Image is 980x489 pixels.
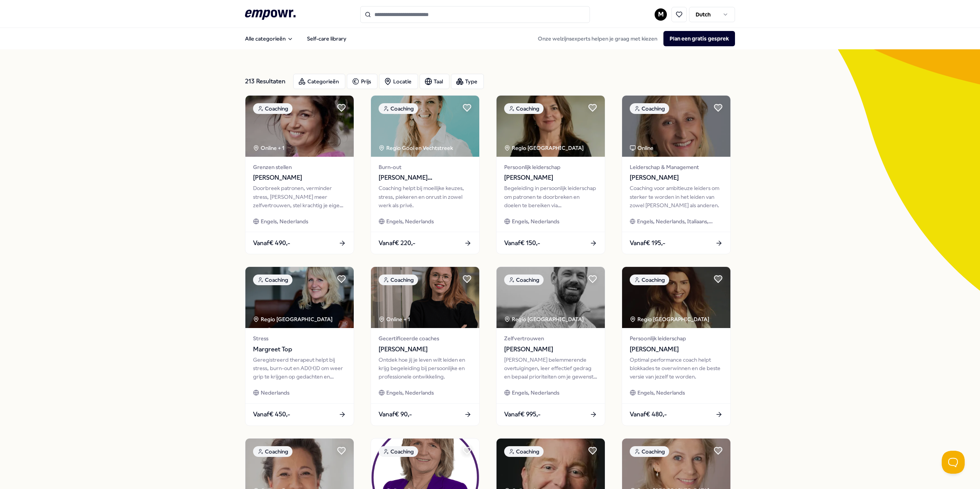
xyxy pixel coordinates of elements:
div: Regio [GEOGRAPHIC_DATA] [504,144,585,152]
span: Vanaf € 195,- [630,238,665,248]
span: Persoonlijk leiderschap [504,163,597,171]
img: package image [371,96,479,157]
a: package imageCoachingRegio [GEOGRAPHIC_DATA] Persoonlijk leiderschap[PERSON_NAME]Begeleiding in p... [496,95,605,254]
img: package image [622,267,730,328]
span: Persoonlijk leiderschap [630,334,723,343]
div: Coaching [630,103,669,114]
a: package imageCoachingRegio [GEOGRAPHIC_DATA] Persoonlijk leiderschap[PERSON_NAME]Optimal performa... [622,266,731,426]
span: Gecertificeerde coaches [379,334,472,343]
button: Locatie [379,74,418,89]
div: Onze welzijnsexperts helpen je graag met kiezen [532,31,735,46]
img: package image [497,267,605,328]
a: package imageCoachingOnline + 1Grenzen stellen[PERSON_NAME]Doorbreek patronen, verminder stress, ... [245,95,354,254]
span: Engels, Nederlands, Italiaans, Zweeds [637,217,723,226]
div: Coaching helpt bij moeilijke keuzes, stress, piekeren en onrust in zowel werk als privé. [379,184,472,210]
span: Engels, Nederlands [261,217,308,226]
span: Vanaf € 90,- [379,409,412,419]
span: Engels, Nederlands [386,217,434,226]
div: Coaching voor ambitieuze leiders om sterker te worden in het leiden van zowel [PERSON_NAME] als a... [630,184,723,210]
span: Vanaf € 220,- [379,238,415,248]
button: Alle categorieën [239,31,299,46]
div: Coaching [630,446,669,457]
a: package imageCoachingRegio Gooi en Vechtstreek Burn-out[PERSON_NAME][GEOGRAPHIC_DATA]Coaching hel... [371,95,480,254]
div: Coaching [379,446,418,457]
div: Optimal performance coach helpt blokkades te overwinnen en de beste versie van jezelf te worden. [630,356,723,381]
div: Online [630,144,653,152]
div: Doorbreek patronen, verminder stress, [PERSON_NAME] meer zelfvertrouwen, stel krachtig je eigen g... [253,184,346,210]
div: Coaching [504,103,544,114]
input: Search for products, categories or subcategories [360,6,590,23]
span: Engels, Nederlands [637,388,685,397]
span: [PERSON_NAME] [253,173,346,183]
span: Nederlands [261,388,289,397]
span: Vanaf € 450,- [253,409,290,419]
span: [PERSON_NAME] [630,173,723,183]
div: Coaching [253,103,292,114]
span: Stress [253,334,346,343]
div: Geregistreerd therapeut helpt bij stress, burn-out en AD(H)D om weer grip te krijgen op gedachten... [253,356,346,381]
img: package image [622,96,730,157]
a: Self-care library [301,31,353,46]
button: M [655,8,667,21]
div: 213 Resultaten [245,74,287,89]
div: Online + 1 [253,144,284,152]
div: Coaching [504,275,544,285]
div: Coaching [379,103,418,114]
span: [PERSON_NAME] [379,344,472,354]
a: package imageCoachingOnlineLeiderschap & Management[PERSON_NAME]Coaching voor ambitieuze leiders ... [622,95,731,254]
span: Vanaf € 995,- [504,409,541,419]
span: [PERSON_NAME] [504,344,597,354]
img: package image [371,267,479,328]
button: Prijs [347,74,377,89]
span: Burn-out [379,163,472,171]
div: Coaching [253,446,292,457]
div: Coaching [630,275,669,285]
iframe: Help Scout Beacon - Open [942,451,965,474]
div: Regio [GEOGRAPHIC_DATA] [253,315,334,323]
span: Margreet Top [253,344,346,354]
nav: Main [239,31,353,46]
div: Begeleiding in persoonlijk leiderschap om patronen te doorbreken en doelen te bereiken via bewust... [504,184,597,210]
div: Ontdek hoe jij je leven wilt leiden en krijg begeleiding bij persoonlijke en professionele ontwik... [379,356,472,381]
span: Zelfvertrouwen [504,334,597,343]
img: package image [497,96,605,157]
button: Type [451,74,484,89]
a: package imageCoachingRegio [GEOGRAPHIC_DATA] Zelfvertrouwen[PERSON_NAME][PERSON_NAME] belemmerend... [496,266,605,426]
span: Engels, Nederlands [512,388,559,397]
a: package imageCoachingOnline + 1Gecertificeerde coaches[PERSON_NAME]Ontdek hoe jij je leven wilt l... [371,266,480,426]
div: [PERSON_NAME] belemmerende overtuigingen, leer effectief gedrag en bepaal prioriteiten om je gewe... [504,356,597,381]
span: [PERSON_NAME] [504,173,597,183]
span: Engels, Nederlands [512,217,559,226]
span: Vanaf € 480,- [630,409,667,419]
span: Engels, Nederlands [386,388,434,397]
a: package imageCoachingRegio [GEOGRAPHIC_DATA] StressMargreet TopGeregistreerd therapeut helpt bij ... [245,266,354,426]
div: Coaching [379,275,418,285]
span: Leiderschap & Management [630,163,723,171]
div: Regio Gooi en Vechtstreek [379,144,454,152]
span: [PERSON_NAME] [630,344,723,354]
span: Grenzen stellen [253,163,346,171]
span: Vanaf € 150,- [504,238,540,248]
span: [PERSON_NAME][GEOGRAPHIC_DATA] [379,173,472,183]
button: Plan een gratis gesprek [663,31,735,46]
div: Regio [GEOGRAPHIC_DATA] [630,315,710,323]
span: Vanaf € 490,- [253,238,290,248]
button: Taal [420,74,449,89]
img: package image [245,267,354,328]
div: Coaching [504,446,544,457]
div: Regio [GEOGRAPHIC_DATA] [504,315,585,323]
button: Categorieën [293,74,345,89]
div: Online + 1 [379,315,410,323]
img: package image [245,96,354,157]
div: Coaching [253,275,292,285]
